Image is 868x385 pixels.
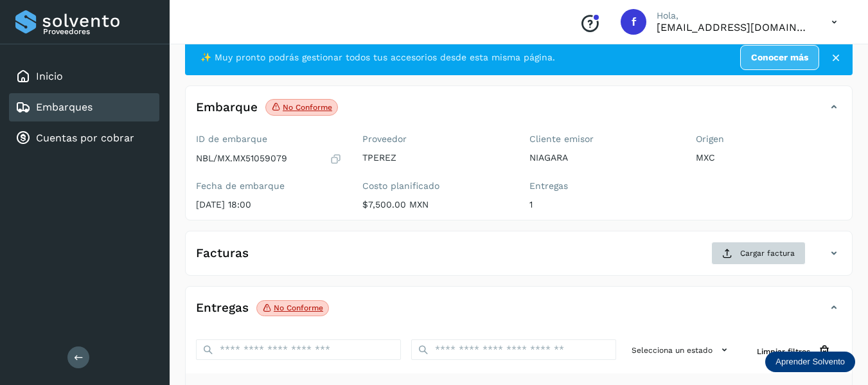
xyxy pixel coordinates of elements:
div: EntregasNo conforme [186,297,852,329]
h4: Entregas [196,301,249,316]
a: Cuentas por cobrar [36,132,134,144]
label: Proveedor [362,134,508,145]
button: Cargar factura [711,242,806,265]
button: Limpiar filtros [747,339,842,363]
div: Embarques [9,93,159,121]
p: [DATE] 18:00 [196,199,342,210]
label: Cliente emisor [529,134,675,145]
label: Costo planificado [362,181,508,192]
button: Selecciona un estado [626,339,736,361]
a: Inicio [36,70,63,82]
h4: Facturas [196,246,249,261]
p: NBL/MX.MX51059079 [196,153,287,164]
div: EmbarqueNo conforme [186,96,852,129]
div: FacturasCargar factura [186,242,852,275]
p: No conforme [274,303,323,312]
p: Hola, [657,10,811,21]
div: Aprender Solvento [765,352,855,372]
p: 1 [529,199,675,210]
label: Origen [696,134,842,145]
a: Embarques [36,101,93,113]
span: ✨ Muy pronto podrás gestionar todos tus accesorios desde esta misma página. [200,51,555,64]
label: ID de embarque [196,134,342,145]
p: MXC [696,152,842,163]
a: Conocer más [740,45,819,70]
p: finanzastransportesperez@gmail.com [657,21,811,33]
p: Proveedores [43,27,154,36]
span: Cargar factura [740,247,795,259]
h4: Embarque [196,100,258,115]
p: $7,500.00 MXN [362,199,508,210]
p: TPEREZ [362,152,508,163]
label: Fecha de embarque [196,181,342,192]
p: Aprender Solvento [775,357,845,367]
p: No conforme [283,103,332,112]
p: NIAGARA [529,152,675,163]
span: Limpiar filtros [757,346,810,357]
label: Entregas [529,181,675,192]
div: Cuentas por cobrar [9,124,159,152]
div: Inicio [9,62,159,91]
